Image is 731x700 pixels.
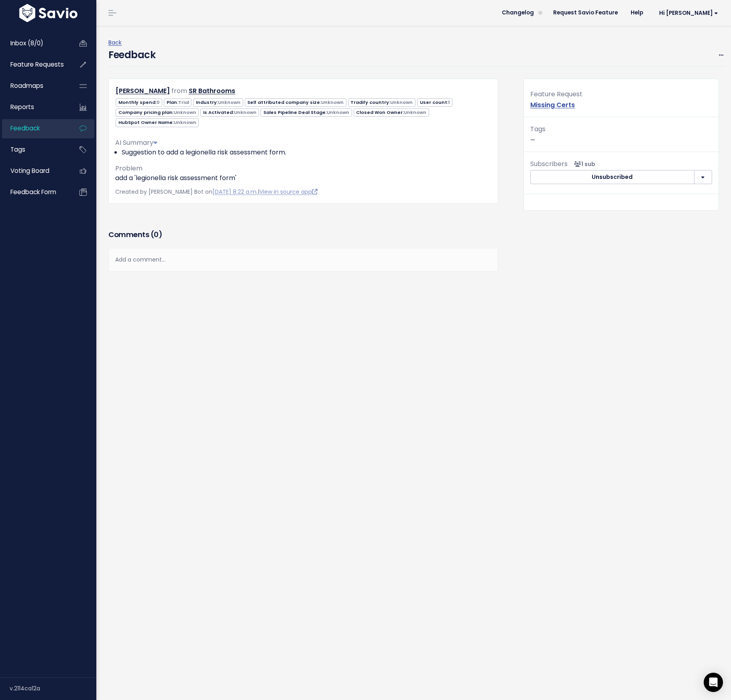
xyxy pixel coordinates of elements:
[171,86,187,95] span: from
[174,119,196,126] span: Unknown
[115,164,143,173] span: Problem
[10,166,49,175] span: Voting Board
[116,86,170,95] a: [PERSON_NAME]
[354,108,429,117] span: Closed Won Owner:
[108,48,155,62] h4: Feedback
[2,119,67,138] a: Feedback
[261,108,352,117] span: Sales Pipeline Deal Stage:
[547,7,624,19] a: Request Savio Feature
[259,188,318,196] a: View in source app
[115,188,318,196] span: Created by [PERSON_NAME] Bot on |
[174,109,196,116] span: Unknown
[417,98,452,107] span: User count:
[2,77,67,95] a: Roadmaps
[178,99,189,106] span: Trial
[234,109,257,116] span: Unknown
[193,98,243,107] span: Industry:
[10,145,25,154] span: Tags
[122,148,491,157] li: Suggestion to add a legionella risk assessment form.
[571,160,595,168] span: <p><strong>Subscribers</strong><br><br> - Carolina Salcedo Claramunt<br> </p>
[502,10,534,16] span: Changelog
[2,98,67,116] a: Reports
[2,183,67,201] a: Feedback form
[624,7,650,19] a: Help
[10,188,56,196] span: Feedback form
[10,678,96,699] div: v.2114ca12a
[348,98,415,107] span: Tradify country:
[659,10,718,16] span: Hi [PERSON_NAME]
[530,100,575,110] a: Missing Certs
[321,99,344,106] span: Unknown
[116,108,199,117] span: Company pricing plan:
[10,81,43,90] span: Roadmaps
[154,229,159,239] span: 0
[530,159,568,168] span: Subscribers
[164,98,191,107] span: Plan:
[704,673,723,692] div: Open Intercom Messenger
[10,124,40,132] span: Feedback
[115,173,491,183] p: add a 'legionella risk assessment form'
[10,60,64,69] span: Feature Requests
[157,99,160,106] span: 0
[2,34,67,53] a: Inbox (8/0)
[2,162,67,180] a: Voting Board
[17,4,79,22] img: logo-white.9d6f32f41409.svg
[2,55,67,74] a: Feature Requests
[404,109,426,116] span: Unknown
[108,39,122,47] a: Back
[116,98,162,107] span: Monthly spend:
[530,124,546,134] span: Tags
[212,188,258,196] a: [DATE] 8:22 a.m.
[200,108,259,117] span: Is Activated:
[115,138,157,147] span: AI Summary
[10,39,43,47] span: Inbox (8/0)
[530,124,712,145] p: —
[10,103,34,111] span: Reports
[108,229,498,240] h3: Comments ( )
[218,99,240,106] span: Unknown
[116,118,199,127] span: HubSpot Owner Name:
[245,98,346,107] span: Self attributed company size:
[108,248,498,272] div: Add a comment...
[530,170,694,185] button: Unsubscribed
[2,140,67,159] a: Tags
[650,7,725,19] a: Hi [PERSON_NAME]
[448,99,450,106] span: 1
[189,86,235,95] a: SR Bathrooms
[327,109,349,116] span: Unknown
[390,99,413,106] span: Unknown
[530,89,582,99] span: Feature Request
